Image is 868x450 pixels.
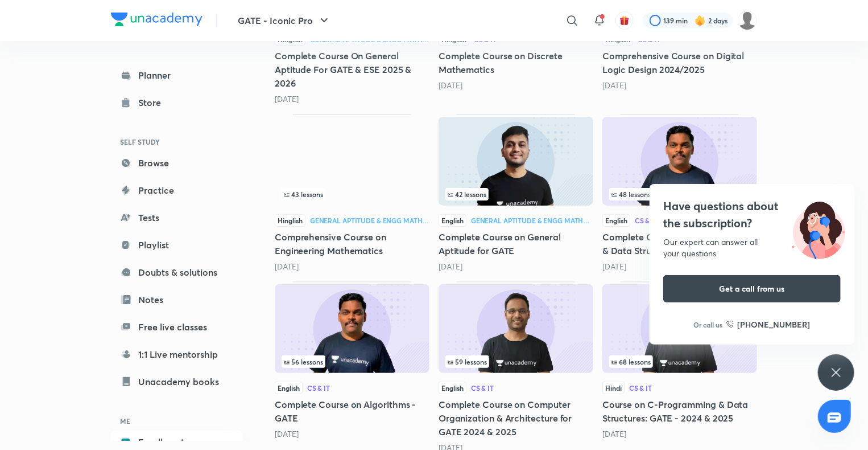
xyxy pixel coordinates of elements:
[663,275,841,302] button: Get a call from us
[439,117,593,206] img: Thumbnail
[609,188,750,201] div: infosection
[619,15,630,26] img: avatar
[602,214,630,227] span: English
[445,188,586,201] div: infosection
[439,214,466,227] span: English
[439,80,593,91] div: 1 year ago
[602,261,757,272] div: 2 years ago
[282,355,423,368] div: left
[111,132,243,152] h6: SELF STUDY
[307,384,330,391] div: CS & IT
[111,288,243,311] a: Notes
[635,217,658,224] div: CS & IT
[284,358,323,365] span: 56 lessons
[602,80,757,91] div: 1 year ago
[663,198,841,232] h4: Have questions about the subscription?
[111,261,243,284] a: Doubts & solutions
[138,96,168,109] div: Store
[448,191,486,198] span: 42 lessons
[445,355,586,368] div: left
[602,382,625,394] span: Hindi
[602,428,757,440] div: 2 years ago
[694,320,723,330] p: Or call us
[611,358,651,365] span: 68 lessons
[611,191,651,198] span: 48 lessons
[439,261,593,272] div: 2 years ago
[111,411,243,431] h6: ME
[445,355,586,368] div: infosection
[439,284,593,373] img: Thumbnail
[275,93,429,105] div: 1 year ago
[275,49,429,90] h5: Complete Course On General Aptitude For GATE & ESE 2025 & 2026
[695,15,706,26] img: streak
[111,152,243,174] a: Browse
[275,382,303,394] span: English
[445,355,586,368] div: infocontainer
[609,188,750,201] div: infocontainer
[629,384,652,391] div: CS & IT
[602,49,757,76] h5: Comprehensive Course on Digital Logic Design 2024/2025
[439,230,593,257] h5: Complete Course on General Aptitude for GATE
[282,355,423,368] div: infocontainer
[275,214,305,227] span: Hinglish
[602,398,757,425] h5: Course on C-Programming & Data Structures: GATE - 2024 & 2025
[275,230,429,257] h5: Comprehensive Course on Engineering Mathematics
[663,236,841,259] div: Our expert can answer all your questions
[609,355,750,368] div: infosection
[275,117,429,206] img: Thumbnail
[738,318,811,330] h6: [PHONE_NUMBER]
[602,114,757,272] div: Complete Course On Programming & Data Structures
[275,398,429,425] h5: Complete Course on Algorithms - GATE
[448,358,487,365] span: 59 lessons
[275,284,429,373] img: Thumbnail
[111,91,243,114] a: Store
[111,343,243,366] a: 1:1 Live mentorship
[275,114,429,272] div: Comprehensive Course on Engineering Mathematics
[111,316,243,338] a: Free live classes
[602,230,757,257] h5: Complete Course On Programming & Data Structures
[282,355,423,368] div: infosection
[284,191,323,198] span: 43 lessons
[445,188,586,201] div: left
[439,398,593,439] h5: Complete Course on Computer Organization & Architecture for GATE 2024 & 2025
[609,355,750,368] div: infocontainer
[111,13,202,29] a: Company Logo
[471,384,494,391] div: CS & IT
[111,234,243,256] a: Playlist
[738,11,757,30] img: Deepika S S
[111,370,243,393] a: Unacademy books
[471,217,593,224] div: General Aptitude & Engg Mathematics
[609,188,750,201] div: left
[282,188,423,201] div: infocontainer
[111,179,243,202] a: Practice
[609,355,750,368] div: left
[602,284,757,373] img: Thumbnail
[282,188,423,201] div: infosection
[726,318,811,330] a: [PHONE_NUMBER]
[111,64,243,87] a: Planner
[111,206,243,229] a: Tests
[275,428,429,440] div: 2 years ago
[445,188,586,201] div: infocontainer
[439,382,466,394] span: English
[275,261,429,272] div: 1 year ago
[783,198,854,259] img: ttu_illustration_new.svg
[111,13,202,26] img: Company Logo
[439,114,593,272] div: Complete Course on General Aptitude for GATE
[602,117,757,206] img: Thumbnail
[231,9,338,32] button: GATE - Iconic Pro
[615,11,634,30] button: avatar
[310,217,429,224] div: General Aptitude & Engg Mathematics
[439,49,593,76] h5: Complete Course on Discrete Mathematics
[282,188,423,201] div: left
